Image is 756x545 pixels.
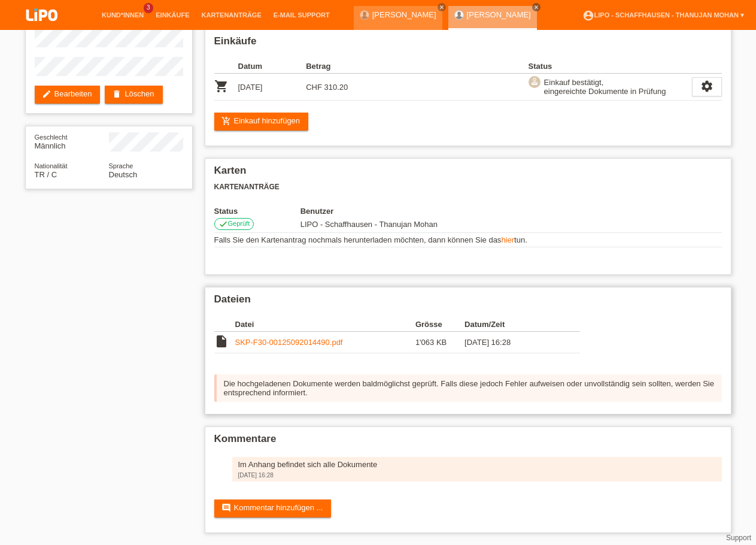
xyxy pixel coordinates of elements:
a: SKP-F30-00125092014490.pdf [235,338,343,347]
i: approval [530,77,539,86]
span: 20.09.2025 [300,220,438,229]
div: [DATE] 16:28 [238,472,716,479]
i: close [439,4,445,10]
th: Datei [235,317,415,332]
th: Status [529,59,692,74]
a: LIPO pay [12,25,72,34]
a: Einkäufe [150,11,195,19]
a: hier [501,235,514,244]
i: account_circle [582,10,594,22]
th: Datum/Zeit [464,317,563,332]
a: E-Mail Support [268,11,336,19]
i: close [533,4,539,10]
th: Status [214,207,300,216]
div: Die hochgeladenen Dokumente werden baldmöglichst geprüft. Falls diese jedoch Fehler aufweisen ode... [214,374,722,402]
span: Geschlecht [35,134,68,141]
a: account_circleLIPO - Schaffhausen - Thanujan Mohan ▾ [576,11,750,19]
th: Grösse [415,317,464,332]
a: Kund*innen [96,11,150,19]
td: 1'063 KB [415,332,464,353]
a: add_shopping_cartEinkauf hinzufügen [214,113,309,131]
h3: Kartenanträge [214,183,722,192]
span: 3 [144,3,153,13]
span: Sprache [109,162,133,169]
h2: Einkäufe [214,35,722,53]
i: insert_drive_file [214,334,229,349]
a: editBearbeiten [35,86,101,104]
th: Betrag [306,59,374,74]
i: settings [700,80,714,93]
td: CHF 310.20 [306,74,374,101]
td: [DATE] 16:28 [464,332,563,353]
span: Nationalität [35,162,68,169]
a: commentKommentar hinzufügen ... [214,499,332,517]
span: Türkei / C / 10.08.1986 [35,170,57,179]
th: Datum [238,59,306,74]
div: Einkauf bestätigt, eingereichte Dokumente in Prüfung [541,76,666,98]
a: Support [726,534,751,542]
i: delete [112,89,122,99]
i: edit [42,89,51,99]
a: [PERSON_NAME] [372,10,436,19]
div: Männlich [35,132,109,150]
a: close [438,3,446,11]
i: add_shopping_cart [221,116,231,126]
div: Im Anhang befindet sich alle Dokumente [238,460,716,469]
a: close [532,3,541,11]
a: Kartenanträge [196,11,268,19]
th: Benutzer [300,207,503,216]
h2: Dateien [214,293,722,311]
td: Falls Sie den Kartenantrag nochmals herunterladen möchten, dann können Sie das tun. [214,233,722,247]
h2: Kommentare [214,433,722,451]
span: Geprüft [228,220,250,227]
td: [DATE] [238,74,306,101]
span: Deutsch [109,170,138,179]
a: [PERSON_NAME] [467,10,531,19]
h2: Karten [214,165,722,183]
i: check [218,219,228,229]
i: POSP00027820 [214,79,229,93]
i: comment [221,503,231,513]
a: deleteLöschen [105,86,162,104]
